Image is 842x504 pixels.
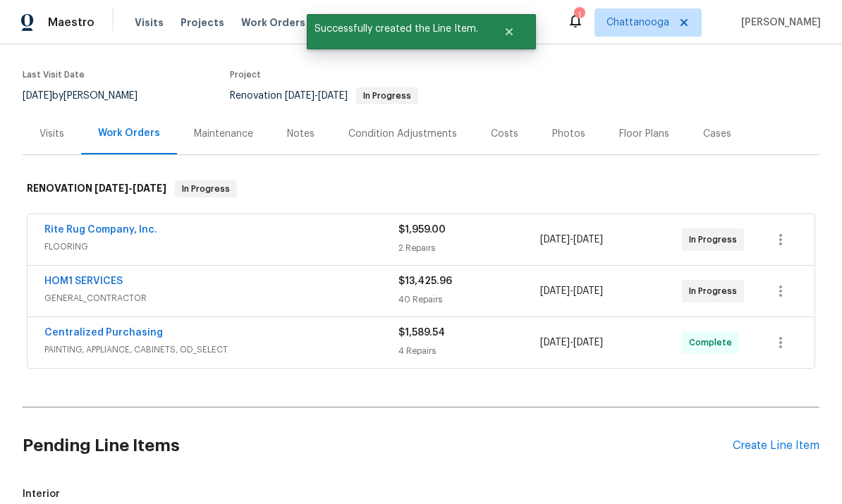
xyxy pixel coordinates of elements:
div: Photos [552,127,585,141]
div: by [PERSON_NAME] [23,87,154,104]
span: [DATE] [573,286,603,296]
span: [DATE] [540,338,570,348]
button: Close [486,18,532,46]
div: Create Line Item [733,439,819,453]
span: Projects [181,16,224,30]
div: 1 [574,8,584,23]
span: - [540,284,603,298]
span: - [285,91,348,101]
div: Costs [491,127,518,141]
div: Maintenance [194,127,253,141]
span: [DATE] [573,235,603,245]
span: Visits [135,16,164,30]
span: - [540,233,603,247]
span: PAINTING, APPLIANCE, CABINETS, OD_SELECT [44,343,398,357]
a: HOM1 SERVICES [44,276,123,286]
span: [DATE] [540,286,570,296]
h2: Pending Line Items [23,413,733,479]
div: 40 Repairs [398,293,540,307]
h6: RENOVATION [27,180,166,197]
span: GENERAL_CONTRACTOR [44,291,398,305]
span: In Progress [176,182,236,196]
div: Condition Adjustments [348,127,457,141]
div: Work Orders [98,126,160,140]
span: Renovation [230,91,418,101]
span: [DATE] [94,183,128,193]
span: - [94,183,166,193]
span: Successfully created the Line Item. [307,14,486,44]
span: $13,425.96 [398,276,452,286]
span: Chattanooga [606,16,669,30]
span: [DATE] [318,91,348,101]
span: Complete [689,336,738,350]
div: Notes [287,127,315,141]
div: Visits [39,127,64,141]
span: Maestro [48,16,94,30]
span: [DATE] [285,91,315,101]
div: 2 Repairs [398,241,540,255]
span: Last Visit Date [23,70,85,79]
span: - [540,336,603,350]
a: Rite Rug Company, Inc. [44,225,157,235]
span: Interior [23,487,819,501]
span: In Progress [689,284,743,298]
span: In Progress [358,92,417,100]
span: [DATE] [573,338,603,348]
div: Floor Plans [619,127,669,141]
span: Project [230,70,261,79]
div: 4 Repairs [398,344,540,358]
span: [DATE] [133,183,166,193]
div: Cases [703,127,731,141]
span: $1,589.54 [398,328,445,338]
span: [DATE] [540,235,570,245]
span: In Progress [689,233,743,247]
span: [DATE] [23,91,52,101]
a: Centralized Purchasing [44,328,163,338]
span: [PERSON_NAME] [736,16,821,30]
div: RENOVATION [DATE]-[DATE]In Progress [23,166,819,211]
span: Work Orders [241,16,305,30]
span: $1,959.00 [398,225,446,235]
span: FLOORING [44,240,398,254]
